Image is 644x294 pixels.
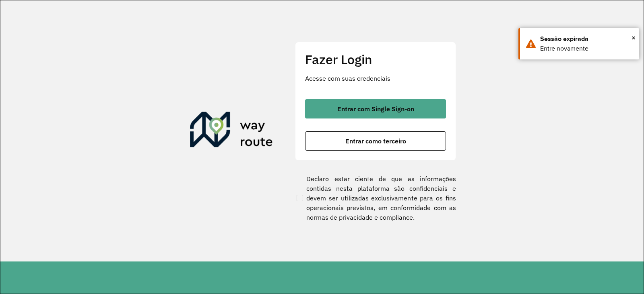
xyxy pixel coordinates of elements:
[540,34,633,44] div: Sessão expirada
[337,106,414,112] span: Entrar com Single Sign-on
[632,32,636,44] button: Close
[632,32,636,44] span: ×
[295,174,456,222] label: Declaro estar ciente de que as informações contidas nesta plataforma são confidenciais e devem se...
[540,44,633,53] div: Entre novamente
[190,112,273,150] img: Roteirizador AmbevTech
[345,138,406,144] span: Entrar como terceiro
[305,131,446,151] button: button
[305,73,446,83] p: Acesse com suas credenciais
[305,99,446,118] button: button
[305,52,446,67] h2: Fazer Login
